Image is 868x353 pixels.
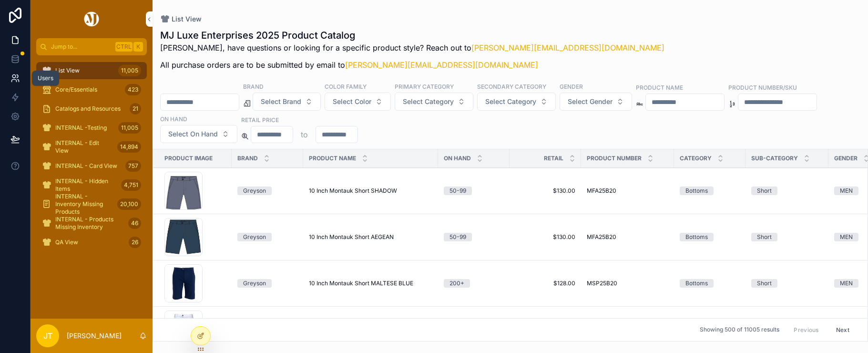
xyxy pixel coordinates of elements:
div: 11,005 [118,65,141,76]
span: QA View [55,239,78,246]
div: Bottoms [685,187,708,195]
div: 757 [125,160,141,172]
p: to [301,129,308,140]
label: Primary Category [395,82,454,91]
a: QA View26 [36,234,147,251]
a: INTERNAL - Edit View14,894 [36,138,147,156]
div: 11,005 [118,122,141,134]
span: On Hand [444,155,471,162]
label: Brand [243,82,264,91]
span: Select Category [485,97,536,106]
a: INTERNAL - Hidden Items4,751 [36,176,147,194]
button: Jump to...CtrlK [36,38,147,55]
span: INTERNAL - Hidden Items [55,177,117,193]
button: Select Button [325,93,391,111]
span: Brand [237,155,258,162]
h1: MJ Luxe Enterprises 2025 Product Catalog [160,29,664,42]
span: Select Color [333,97,371,106]
a: INTERNAL -Testing11,005 [36,119,147,136]
span: Select Gender [568,97,613,106]
span: Sub-Category [751,155,798,162]
div: 46 [128,218,141,229]
div: Short [757,233,772,241]
a: INTERNAL - Inventory Missing Products20,100 [36,196,147,213]
div: Short [757,279,772,288]
span: Showing 500 of 11005 results [700,326,779,334]
span: 10 Inch Montauk Short AEGEAN [309,233,394,241]
label: Product Name [636,83,683,92]
a: Catalogs and Resources21 [36,100,147,117]
a: 50-99 [444,187,504,195]
p: [PERSON_NAME] [67,331,122,341]
a: $130.00 [515,187,575,195]
span: List View [55,67,80,74]
span: Product Number [587,155,642,162]
div: Short [757,187,772,195]
p: All purchase orders are to be submitted by email to [160,59,664,71]
a: [PERSON_NAME][EMAIL_ADDRESS][DOMAIN_NAME] [471,43,664,52]
label: Gender [560,82,583,91]
span: INTERNAL - Inventory Missing Products [55,193,113,216]
a: $128.00 [515,280,575,287]
a: List View [160,14,202,24]
span: Jump to... [51,43,112,51]
button: Select Button [560,93,632,111]
span: K [134,43,142,51]
div: Users [38,74,53,82]
div: 50-99 [449,187,466,195]
label: Color Family [325,82,367,91]
span: Select On Hand [168,129,218,139]
span: List View [172,14,202,24]
a: Bottoms [680,233,740,241]
div: Greyson [243,187,266,195]
div: MEN [840,279,853,288]
a: 200+ [444,279,504,288]
a: Short [751,187,823,195]
label: Retail Price [241,115,279,124]
a: MSP25B20 [587,280,668,287]
span: Core/Essentials [55,86,97,93]
a: 10 Inch Montauk Short SHADOW [309,187,432,195]
div: Greyson [243,279,266,288]
a: List View11,005 [36,62,147,79]
a: Greyson [237,187,297,195]
button: Select Button [160,125,237,143]
a: Bottoms [680,187,740,195]
span: INTERNAL - Card View [55,162,117,170]
img: App logo [82,11,101,27]
div: 4,751 [121,179,141,191]
div: 21 [130,103,141,114]
span: Ctrl [115,42,133,52]
a: Core/Essentials423 [36,81,147,98]
div: Bottoms [685,279,708,288]
div: Greyson [243,233,266,241]
div: Bottoms [685,233,708,241]
a: 10 Inch Montauk Short MALTESE BLUE [309,280,432,287]
span: Gender [834,155,858,162]
a: Greyson [237,233,297,241]
span: INTERNAL - Products Missing Inventory [55,216,124,231]
a: INTERNAL - Card View757 [36,157,147,175]
div: MEN [840,187,853,195]
a: MFA25B20 [587,187,668,195]
label: Secondary Category [477,82,546,91]
div: 20,100 [117,198,141,210]
a: INTERNAL - Products Missing Inventory46 [36,215,147,232]
a: Greyson [237,279,297,288]
button: Select Button [253,93,321,111]
span: Select Category [403,97,454,106]
button: Next [829,322,856,337]
a: Short [751,233,823,241]
a: 50-99 [444,233,504,241]
span: MSP25B20 [587,280,617,287]
span: Select Brand [261,97,301,106]
span: INTERNAL - Edit View [55,139,113,155]
span: 10 Inch Montauk Short SHADOW [309,187,397,195]
a: 10 Inch Montauk Short AEGEAN [309,233,432,241]
span: Product Image [164,155,213,162]
span: Product Name [309,155,356,162]
a: $130.00 [515,233,575,241]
